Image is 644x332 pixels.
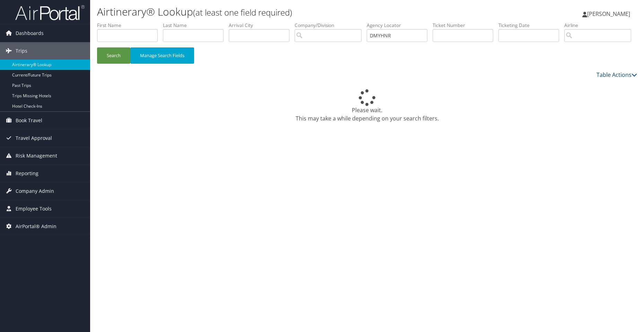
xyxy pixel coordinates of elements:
[97,5,457,19] h1: Airtinerary® Lookup
[130,47,194,64] button: Manage Search Fields
[15,5,85,21] img: airportal-logo.png
[597,71,637,79] a: Table Actions
[97,22,163,29] label: First Name
[16,25,44,42] span: Dashboards
[16,165,38,182] span: Reporting
[16,182,54,200] span: Company Admin
[564,22,636,29] label: Airline
[433,22,498,29] label: Ticket Number
[16,112,42,129] span: Book Travel
[16,129,52,147] span: Travel Approval
[97,47,130,64] button: Search
[16,42,27,60] span: Trips
[16,200,52,217] span: Employee Tools
[367,22,433,29] label: Agency Locator
[193,7,292,18] small: (at least one field required)
[498,22,564,29] label: Ticketing Date
[16,147,57,164] span: Risk Management
[163,22,229,29] label: Last Name
[97,89,637,123] div: Please wait. This may take a while depending on your search filters.
[582,3,637,24] a: [PERSON_NAME]
[16,218,56,235] span: AirPortal® Admin
[587,10,630,18] span: [PERSON_NAME]
[295,22,367,29] label: Company/Division
[229,22,295,29] label: Arrival City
